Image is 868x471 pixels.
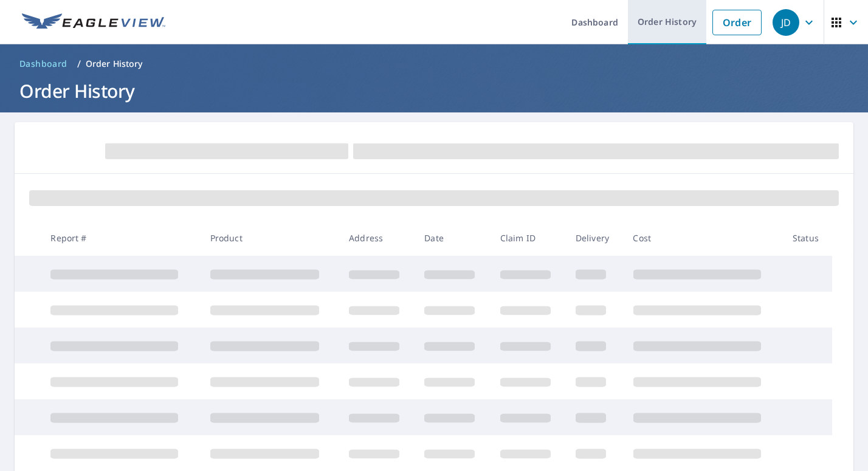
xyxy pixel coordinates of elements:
span: Dashboard [19,58,67,70]
a: Order [712,10,762,35]
th: Status [783,220,832,256]
h1: Order History [15,78,853,103]
p: Order History [86,58,143,70]
th: Claim ID [491,220,566,256]
th: Date [415,220,490,256]
div: JD [773,9,799,36]
nav: breadcrumb [15,54,853,74]
img: EV Logo [22,13,165,32]
th: Delivery [566,220,624,256]
th: Product [201,220,339,256]
li: / [77,57,81,71]
th: Cost [624,220,783,256]
th: Address [339,220,415,256]
a: Dashboard [15,54,72,74]
th: Report # [41,220,200,256]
